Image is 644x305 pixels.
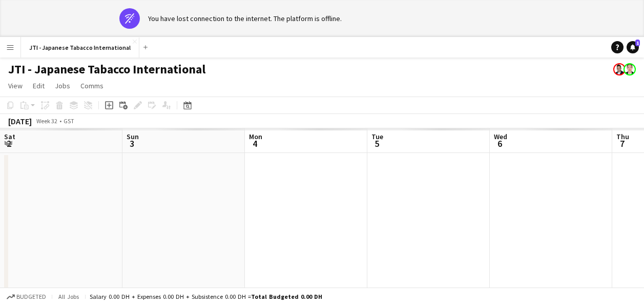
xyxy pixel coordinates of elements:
[51,79,74,92] a: Jobs
[635,40,640,46] span: 1
[8,116,32,126] div: [DATE]
[613,63,626,75] app-user-avatar: munjaal choksi
[8,81,23,90] span: View
[21,37,139,58] button: JTI - Japanese Tabacco International
[4,132,15,141] span: Sat
[616,132,629,141] span: Thu
[29,79,49,92] a: Edit
[148,14,342,23] div: You have lost connection to the internet. The platform is offline.
[4,79,27,92] a: View
[56,293,81,300] span: All jobs
[80,81,103,90] span: Comms
[494,132,507,141] span: Wed
[64,117,74,125] div: GST
[34,117,59,125] span: Week 32
[5,291,48,302] button: Budgeted
[16,293,46,300] span: Budgeted
[492,138,507,149] span: 6
[90,293,322,300] div: Salary 0.00 DH + Expenses 0.00 DH + Subsistence 0.00 DH =
[249,132,262,141] span: Mon
[247,138,262,149] span: 4
[55,81,70,90] span: Jobs
[3,138,15,149] span: 2
[127,132,139,141] span: Sun
[8,62,205,77] h1: JTI - Japanese Tabacco International
[125,138,139,149] span: 3
[627,41,639,53] a: 1
[33,81,45,90] span: Edit
[624,63,636,75] app-user-avatar: Hanna Emia
[371,132,383,141] span: Tue
[76,79,108,92] a: Comms
[370,138,383,149] span: 5
[251,293,322,300] span: Total Budgeted 0.00 DH
[615,138,629,149] span: 7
